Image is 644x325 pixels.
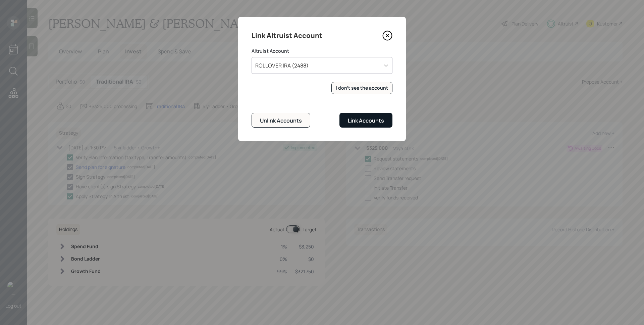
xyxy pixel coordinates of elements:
[260,117,302,124] div: Unlink Accounts
[252,113,310,127] button: Unlink Accounts
[348,117,384,124] div: Link Accounts
[255,62,309,69] div: ROLLOVER IRA (2488)
[339,113,392,127] button: Link Accounts
[252,30,322,41] h4: Link Altruist Account
[336,85,388,91] div: I don't see the account
[331,82,392,94] button: I don't see the account
[252,48,392,54] label: Altruist Account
